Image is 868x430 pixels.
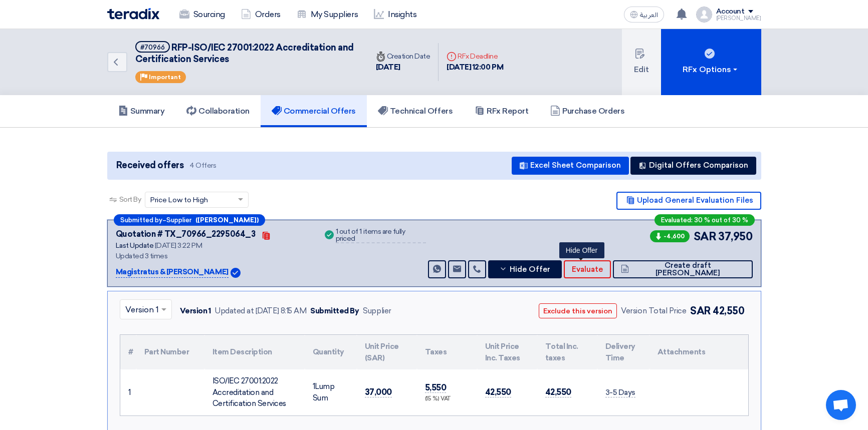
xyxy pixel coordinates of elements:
h5: Commercial Offers [272,106,356,116]
th: Unit Price Inc. Taxes [477,335,537,369]
h5: Purchase Orders [550,106,624,116]
p: Magistratus & [PERSON_NAME] [116,266,229,278]
a: Collaboration [175,95,261,127]
span: Hide Offer [510,266,550,273]
span: 42,550 [485,387,511,397]
div: Supplier [363,305,391,317]
span: Received offers [116,159,184,172]
th: Unit Price (SAR) [357,335,417,369]
h5: Collaboration [186,106,250,116]
button: RFx Options [661,29,761,95]
span: Create draft [PERSON_NAME] [631,262,744,277]
span: Last Update [116,241,154,250]
div: Updated 3 times [116,251,311,261]
div: ISO/IEC 27001:2022 Accreditation and Certification Services [212,375,297,409]
div: RFx Deadline [447,51,503,62]
h5: RFx Report [475,106,528,116]
div: RFx Options [683,64,739,76]
th: Item Description [204,335,305,369]
img: profile_test.png [696,7,712,23]
button: Digital Offers Comparison [630,157,756,175]
span: 42,550 [713,305,744,317]
div: Hide Offer [559,242,604,258]
a: Commercial Offers [261,95,367,127]
span: SAR [694,228,717,245]
button: Excel Sheet Comparison [512,157,629,175]
span: RFP-ISO/IEC 27001:2022 Accreditation and Certification Services [135,42,354,65]
td: Lump Sum [305,369,357,415]
a: RFx Report [464,95,539,127]
a: Orders [233,4,289,26]
div: Account [716,8,745,16]
a: Open chat [826,390,856,420]
span: 3-5 Days [605,388,635,397]
span: 4 Offers [189,161,216,170]
div: (15 %) VAT [425,395,469,403]
button: العربية [624,7,664,23]
th: Delivery Time [597,335,649,369]
button: Hide Offer [488,260,562,278]
div: Creation Date [376,51,430,62]
button: Create draft [PERSON_NAME] [613,260,752,278]
div: #70966 [140,44,165,51]
span: 1 [313,382,315,391]
th: Taxes [417,335,477,369]
span: -4,600 [650,230,690,242]
span: Price Low to High [150,195,208,205]
img: Verified Account [231,268,241,278]
button: Edit [622,29,661,95]
span: Sort By [119,194,141,205]
div: Submitted By [310,305,359,317]
div: Evaluated: 30 % out of 30 % [655,214,755,226]
a: Technical Offers [367,95,464,127]
a: Sourcing [171,4,233,26]
h5: RFP-ISO/IEC 27001:2022 Accreditation and Certification Services [135,41,356,66]
div: [DATE] [376,62,430,73]
h5: Technical Offers [378,106,453,116]
span: 5,550 [425,382,447,393]
div: Version Total Price [621,305,686,317]
button: Upload General Evaluation Files [616,192,761,210]
div: 1 out of 1 items are fully priced [336,228,426,243]
th: # [120,335,136,369]
div: Updated at [DATE] 8:15 AM [214,305,306,317]
div: [DATE] 12:00 PM [447,62,503,73]
a: My Suppliers [289,4,366,26]
a: Insights [366,4,424,26]
a: Purchase Orders [539,95,635,127]
span: العربية [640,12,658,19]
span: Important [149,74,181,81]
th: Quantity [305,335,357,369]
img: Teradix logo [107,8,159,20]
td: 1 [120,369,136,415]
th: Part Number [136,335,204,369]
div: Quotation # TX_70966_2295064_3 [116,228,256,240]
a: Summary [107,95,176,127]
span: 42,550 [545,387,571,397]
b: ([PERSON_NAME]) [195,217,259,223]
div: Version 1 [180,305,211,317]
th: Total Inc. taxes [537,335,597,369]
button: Evaluate [564,260,611,278]
span: Supplier [166,217,191,223]
button: Exclude this version [539,303,617,318]
th: Attachments [649,335,748,369]
span: Evaluate [572,266,603,273]
div: [PERSON_NAME] [716,16,761,21]
span: 37,000 [365,387,392,397]
h5: Summary [118,106,165,116]
span: 37,950 [718,228,752,245]
span: [DATE] 3:22 PM [155,241,202,250]
span: Submitted by [120,217,162,223]
div: – [114,214,265,226]
span: SAR [690,305,711,317]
